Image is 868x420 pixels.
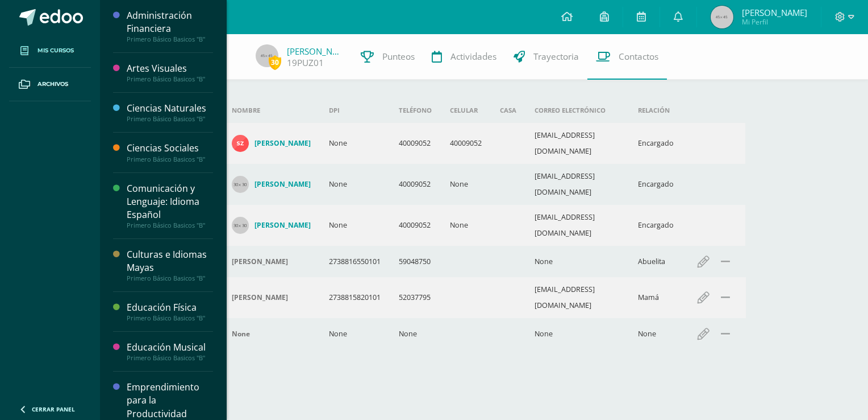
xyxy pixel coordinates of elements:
[223,98,320,123] th: Nombre
[127,182,213,229] a: Comunicación y Lenguaje: Idioma EspañolPrimero Básico Basicos "B"
[629,318,683,349] td: None
[525,318,629,349] td: None
[232,217,249,234] img: 30x30
[232,293,311,302] div: Sindy Zabala
[441,205,491,246] td: None
[320,123,390,164] td: None
[390,277,441,318] td: 52037795
[619,51,658,63] span: Contactos
[254,139,311,148] h4: [PERSON_NAME]
[491,98,525,123] th: Casa
[127,115,213,123] div: Primero Básico Basicos "B"
[232,257,311,266] div: Sandra
[127,182,213,221] div: Comunicación y Lenguaje: Idioma Español
[390,318,441,349] td: None
[441,164,491,205] td: None
[127,301,213,314] div: Educación Física
[127,102,213,123] a: Ciencias NaturalesPrimero Básico Basicos "B"
[629,123,683,164] td: Encargado
[382,51,415,63] span: Punteos
[127,102,213,115] div: Ciencias Naturales
[232,135,249,152] img: be34592c44be61008260379e07d109b8.png
[629,98,683,123] th: Relación
[127,248,213,274] div: Culturas e Idiomas Mayas
[127,248,213,282] a: Culturas e Idiomas MayasPrimero Básico Basicos "B"
[127,274,213,282] div: Primero Básico Basicos "B"
[450,51,496,63] span: Actividades
[287,46,344,57] a: [PERSON_NAME]
[525,123,629,164] td: [EMAIL_ADDRESS][DOMAIN_NAME]
[232,293,288,302] h4: [PERSON_NAME]
[525,246,629,277] td: None
[254,180,311,189] h4: [PERSON_NAME]
[127,341,213,354] div: Educación Musical
[127,62,213,75] div: Artes Visuales
[441,123,491,164] td: 40009052
[629,205,683,246] td: Encargado
[320,164,390,205] td: None
[742,7,807,18] span: [PERSON_NAME]
[9,34,91,68] a: Mis cursos
[525,277,629,318] td: [EMAIL_ADDRESS][DOMAIN_NAME]
[127,221,213,229] div: Primero Básico Basicos "B"
[127,9,213,35] div: Administración Financiera
[525,164,629,205] td: [EMAIL_ADDRESS][DOMAIN_NAME]
[390,123,441,164] td: 40009052
[320,318,390,349] td: None
[9,68,91,101] a: Archivos
[232,135,311,152] a: [PERSON_NAME]
[37,80,68,89] span: Archivos
[441,98,491,123] th: Celular
[742,17,807,27] span: Mi Perfil
[505,34,587,80] a: Trayectoria
[127,301,213,322] a: Educación FísicaPrimero Básico Basicos "B"
[232,330,311,339] div: None
[320,277,390,318] td: 2738815820101
[390,164,441,205] td: 40009052
[127,142,213,155] div: Ciencias Sociales
[525,98,629,123] th: Correo electrónico
[37,46,74,55] span: Mis cursos
[423,34,505,80] a: Actividades
[390,246,441,277] td: 59048750
[127,9,213,43] a: Administración FinancieraPrimero Básico Basicos "B"
[587,34,667,80] a: Contactos
[127,35,213,43] div: Primero Básico Basicos "B"
[32,405,75,413] span: Cerrar panel
[127,341,213,362] a: Educación MusicalPrimero Básico Basicos "B"
[287,57,324,69] a: 19PUZ01
[127,314,213,322] div: Primero Básico Basicos "B"
[232,176,249,193] img: 30x30
[127,155,213,163] div: Primero Básico Basicos "B"
[127,142,213,163] a: Ciencias SocialesPrimero Básico Basicos "B"
[525,205,629,246] td: [EMAIL_ADDRESS][DOMAIN_NAME]
[352,34,423,80] a: Punteos
[232,217,311,234] a: [PERSON_NAME]
[232,176,311,193] a: [PERSON_NAME]
[127,62,213,83] a: Artes VisualesPrimero Básico Basicos "B"
[629,277,683,318] td: Mamá
[232,257,288,266] h4: [PERSON_NAME]
[320,246,390,277] td: 2738816550101
[390,205,441,246] td: 40009052
[390,98,441,123] th: Teléfono
[127,354,213,362] div: Primero Básico Basicos "B"
[320,205,390,246] td: None
[629,164,683,205] td: Encargado
[320,98,390,123] th: DPI
[232,330,250,339] h4: None
[254,221,311,230] h4: [PERSON_NAME]
[127,381,213,420] div: Emprendimiento para la Productividad
[127,75,213,83] div: Primero Básico Basicos "B"
[629,246,683,277] td: Abuelita
[256,44,278,67] img: 45x45
[711,6,733,28] img: 45x45
[533,51,579,63] span: Trayectoria
[269,55,281,69] span: 30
